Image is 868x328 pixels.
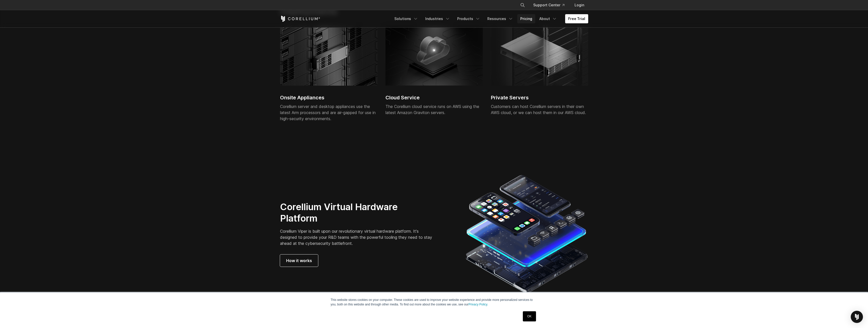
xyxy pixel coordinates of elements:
[280,94,377,101] h2: Onsite Appliances
[280,228,436,246] p: Corellium Viper is built upon our revolutionary virtual hardware platform. It's designed to provi...
[536,14,560,23] a: About
[391,14,421,23] a: Solutions
[491,103,588,116] div: Customers can host Corellium servers in their own AWS cloud, or we can host them in our AWS cloud.
[518,1,527,10] button: Search
[570,1,588,10] a: Login
[565,14,588,23] a: Free Trial
[280,103,377,122] div: Corellium server and desktop appliances use the latest Arm processors and are air-gapped for use ...
[454,14,483,23] a: Products
[491,94,588,101] h2: Private Servers
[280,25,377,86] img: Onsite Appliances for Corellium server and desktop appliances
[385,103,483,116] div: The Corellium cloud service runs on AWS using the latest Amazon Graviton servers.
[523,311,536,321] a: OK
[280,254,318,267] a: How it works
[517,14,535,23] a: Pricing
[466,173,588,295] img: Corellium Virtual hardware platform for iOS and Android devices
[491,25,588,86] img: Corellium Viper servers
[385,94,483,101] h2: Cloud Service
[385,25,483,86] img: Corellium platform cloud service
[391,14,588,23] div: Navigation Menu
[422,14,453,23] a: Industries
[484,14,516,23] a: Resources
[280,201,436,224] h2: Corellium Virtual Hardware Platform
[514,1,588,10] div: Navigation Menu
[469,303,488,306] a: Privacy Policy.
[280,16,320,22] a: Corellium Home
[331,298,538,307] p: This website stores cookies on your computer. These cookies are used to improve your website expe...
[286,258,312,264] span: How it works
[529,1,568,10] a: Support Center
[851,311,863,323] div: Open Intercom Messenger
